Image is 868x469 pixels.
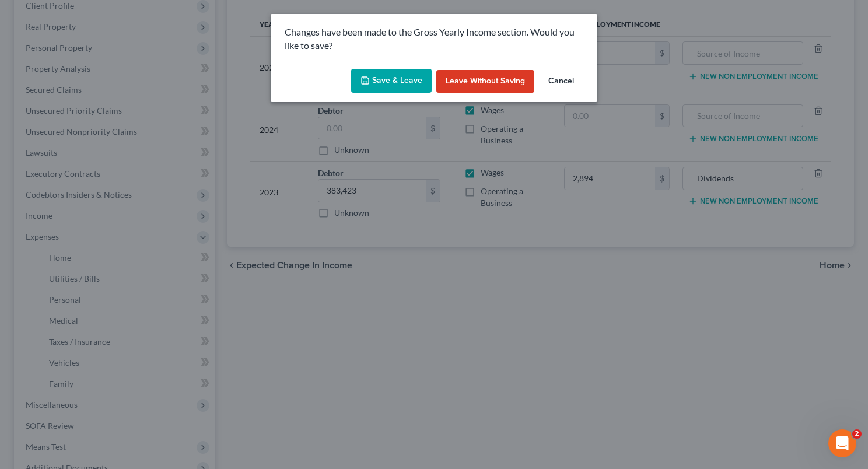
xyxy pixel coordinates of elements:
p: Changes have been made to the Gross Yearly Income section. Would you like to save? [285,26,583,52]
button: Cancel [539,70,583,93]
span: 2 [852,429,862,439]
button: Save & Leave [351,69,432,93]
button: Leave without Saving [436,70,534,93]
iframe: Intercom live chat [828,429,856,457]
